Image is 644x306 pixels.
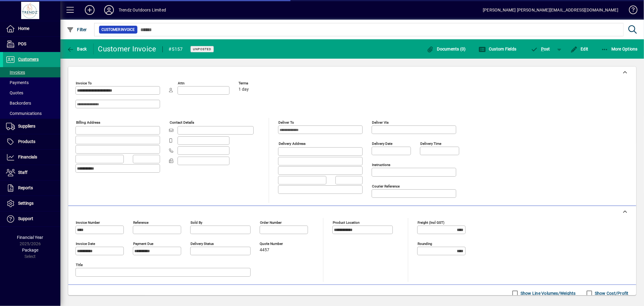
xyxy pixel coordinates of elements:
mat-label: Deliver To [278,120,294,125]
span: Terms [239,81,275,85]
span: Backorders [6,101,31,106]
span: Custom Fields [479,47,517,51]
button: Profile [99,5,119,15]
a: Settings [3,196,60,211]
a: Communications [3,108,60,119]
span: Financials [18,155,37,159]
mat-label: Title [76,263,83,267]
mat-label: Product location [333,220,360,225]
a: Home [3,21,60,36]
span: Support [18,216,33,221]
span: Unposted [193,47,211,51]
button: Edit [569,44,590,54]
span: More Options [601,47,638,51]
mat-label: Payment due [133,242,153,246]
div: #5157 [169,44,183,54]
span: P [541,47,544,51]
span: Suppliers [18,124,35,129]
a: Invoices [3,67,60,77]
a: Financials [3,150,60,165]
span: Quote number [260,242,296,246]
span: ost [531,47,550,51]
a: Knowledge Base [624,1,636,21]
button: Add [80,5,99,15]
mat-label: Attn [178,81,184,85]
span: Communications [6,111,42,116]
mat-label: Deliver via [372,120,389,125]
a: Quotes [3,88,60,98]
label: Show Line Volumes/Weights [519,290,576,296]
button: Custom Fields [477,44,518,54]
div: Trendz Outdoors Limited [119,5,166,15]
span: Quotes [6,90,23,95]
span: Reports [18,185,33,190]
span: Edit [570,47,588,51]
a: Staff [3,165,60,180]
span: Financial Year [17,235,43,240]
span: Staff [18,170,27,175]
a: Support [3,211,60,226]
span: Documents (0) [427,47,466,51]
span: Products [18,139,35,144]
span: Customers [18,57,39,62]
span: Filter [67,27,87,32]
span: 4457 [260,248,269,252]
span: Back [67,47,87,51]
mat-label: Order number [260,220,282,225]
a: Products [3,134,60,149]
span: 1 day [239,87,249,92]
button: Filter [65,24,88,35]
a: Payments [3,77,60,88]
span: Settings [18,201,34,206]
button: More Options [600,44,639,54]
div: Customer Invoice [98,44,156,54]
mat-label: Instructions [372,163,390,167]
span: Payments [6,80,29,85]
button: Back [65,44,88,54]
mat-label: Delivery date [372,142,392,146]
button: Post [528,44,553,54]
label: Show Cost/Profit [594,290,629,296]
span: Home [18,26,29,31]
a: Suppliers [3,119,60,134]
mat-label: Reference [133,220,149,225]
mat-label: Delivery status [191,242,214,246]
div: [PERSON_NAME] [PERSON_NAME][EMAIL_ADDRESS][DOMAIN_NAME] [483,5,618,15]
mat-label: Rounding [418,242,432,246]
mat-label: Invoice date [76,242,95,246]
button: Documents (0) [425,44,467,54]
mat-label: Courier Reference [372,184,400,188]
a: Reports [3,181,60,196]
mat-label: Delivery time [420,142,441,146]
a: Backorders [3,98,60,108]
mat-label: Freight (incl GST) [418,220,444,225]
mat-label: Invoice number [76,220,100,225]
span: POS [18,41,26,46]
a: POS [3,37,60,52]
app-page-header-button: Back [60,44,94,54]
span: Customer Invoice [101,27,135,33]
mat-label: Invoice To [76,81,92,85]
mat-label: Sold by [191,220,202,225]
span: Package [22,248,38,252]
span: Invoices [6,70,25,75]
